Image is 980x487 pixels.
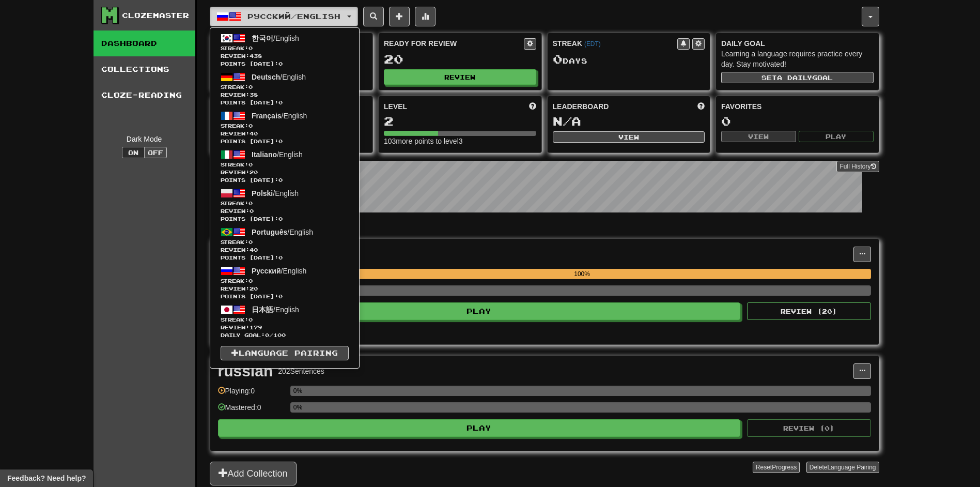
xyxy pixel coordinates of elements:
span: Streak: [221,83,349,91]
span: / English [252,306,299,314]
span: 0 [248,200,253,206]
span: Streak: [221,316,349,324]
a: 日本語/EnglishStreak:0 Review:179Daily Goal:0/100 [210,302,359,341]
span: Points [DATE]: 0 [221,293,349,300]
span: Streak: [221,200,349,207]
span: / English [252,267,306,275]
button: Add Collection [210,462,297,485]
a: Français/EnglishStreak:0 Review:40Points [DATE]:0 [210,108,359,147]
div: Daily Goal [721,38,874,49]
div: Learning a language requires practice every day. Stay motivated! [721,49,874,69]
span: 0 [248,161,253,168]
button: More stats [415,7,435,26]
span: Points [DATE]: 0 [221,215,349,223]
div: Dark Mode [101,134,188,144]
div: russian [218,363,273,379]
a: Polski/EnglishStreak:0 Review:0Points [DATE]:0 [210,186,359,224]
span: Open feedback widget [7,473,86,483]
span: Review: 40 [221,130,349,138]
span: Review: 0 [221,207,349,215]
button: Review (20) [747,302,871,320]
span: Daily Goal: / 100 [221,331,349,339]
a: Language Pairing [221,346,349,360]
div: Clozemaster [122,10,189,21]
button: View [553,131,705,143]
span: 0 [248,45,253,51]
span: 0 [248,84,253,90]
span: Review: 40 [221,246,349,254]
a: Dashboard [94,31,195,56]
span: Streak: [221,44,349,52]
span: / English [252,189,299,197]
span: Français [252,112,282,120]
button: DeleteLanguage Pairing [806,462,879,473]
p: In Progress [210,223,879,233]
div: 0 [721,115,874,128]
span: Streak: [221,277,349,285]
span: Review: 38 [221,91,349,99]
span: 0 [553,52,563,66]
div: Playing: 0 [218,386,285,403]
a: Deutsch/EnglishStreak:0 Review:38Points [DATE]:0 [210,69,359,108]
span: Review: 179 [221,324,349,331]
button: Off [144,147,167,158]
a: (EDT) [584,40,601,48]
div: Ready for Review [384,38,524,49]
a: Русский/EnglishStreak:0 Review:20Points [DATE]:0 [210,263,359,302]
span: / English [252,34,299,42]
span: 0 [265,332,269,338]
span: Level [384,101,407,112]
button: Русский/English [210,7,358,26]
span: Streak: [221,238,349,246]
a: Collections [94,56,195,82]
span: This week in points, UTC [697,101,705,112]
button: ResetProgress [753,462,800,473]
span: / English [252,73,306,81]
span: Points [DATE]: 0 [221,254,349,262]
div: Favorites [721,101,874,112]
span: a daily [777,74,812,81]
span: Points [DATE]: 0 [221,138,349,145]
span: N/A [553,114,581,128]
span: Streak: [221,161,349,169]
span: Português [252,228,287,236]
button: Play [218,302,741,320]
button: Play [218,419,741,437]
button: Seta dailygoal [721,72,874,83]
div: 100% [293,269,871,279]
button: On [122,147,145,158]
span: Points [DATE]: 0 [221,60,349,68]
span: Review: 20 [221,169,349,176]
span: 0 [248,239,253,245]
span: Русский / English [247,12,340,21]
span: / English [252,228,313,236]
span: Deutsch [252,73,280,81]
button: Review (0) [747,419,871,437]
span: 0 [248,278,253,284]
span: Italiano [252,150,277,159]
span: Points [DATE]: 0 [221,99,349,106]
div: Streak [553,38,678,49]
span: Score more points to level up [529,101,536,112]
button: Play [799,131,874,142]
span: 0 [248,316,253,323]
span: Progress [772,464,797,471]
div: 2 [384,115,536,128]
a: Italiano/EnglishStreak:0 Review:20Points [DATE]:0 [210,147,359,186]
a: Full History [836,161,879,172]
button: Add sentence to collection [389,7,410,26]
button: Search sentences [363,7,384,26]
span: / English [252,112,307,120]
div: Day s [553,53,705,66]
span: Русский [252,267,281,275]
span: Review: 20 [221,285,349,293]
span: / English [252,150,303,159]
div: Mastered: 0 [218,402,285,419]
span: 0 [248,123,253,129]
div: 20 [384,53,536,66]
a: 한국어/EnglishStreak:0 Review:438Points [DATE]:0 [210,31,359,69]
div: 103 more points to level 3 [384,136,536,146]
div: 202 Sentences [278,366,324,376]
span: 한국어 [252,34,273,42]
span: Polski [252,189,273,197]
